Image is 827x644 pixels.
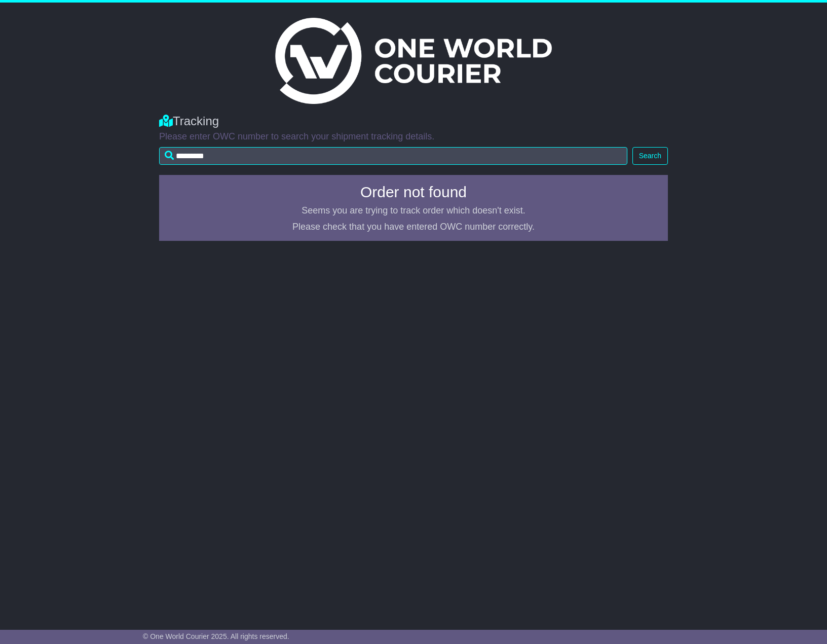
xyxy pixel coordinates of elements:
[159,131,668,142] p: Please enter OWC number to search your shipment tracking details.
[165,205,662,217] p: Seems you are trying to track order which doesn't exist.
[165,184,662,200] h4: Order not found
[632,147,668,165] button: Search
[159,114,668,129] div: Tracking
[275,18,552,104] img: Light
[143,632,289,640] span: © One World Courier 2025. All rights reserved.
[165,222,662,233] p: Please check that you have entered OWC number correctly.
